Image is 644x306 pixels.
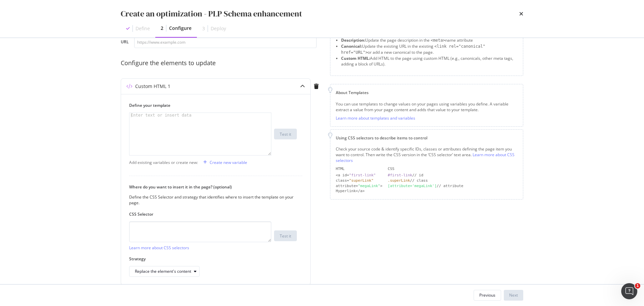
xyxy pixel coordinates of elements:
div: Create new variable [210,160,247,165]
strong: Canonical: [341,43,362,49]
div: "megaLink" [358,184,380,188]
button: Replace the element's content [129,266,200,277]
div: "superLink" [349,178,374,183]
div: 2 [161,25,163,32]
div: Previous [479,292,495,298]
div: attribute= > [336,183,382,189]
div: Hyperlink</a> [336,188,382,194]
div: Create an optimization - PLP Schema enhancement [121,8,302,19]
button: Test it [274,129,297,139]
div: Enter text or insert data [129,113,193,118]
div: About Templates [336,90,518,95]
li: Update the page description in the name attribute [341,37,518,43]
label: Define your template [129,102,297,108]
div: Next [509,292,518,298]
div: class= [336,178,382,183]
label: CSS Selector [129,211,297,217]
div: Using CSS selectors to describe items to control [336,135,518,141]
input: https://www.example.com [134,36,317,48]
div: Add existing variables or create new: [129,160,198,165]
span: <link rel="canonical" href="URL"> [341,44,485,55]
div: You can use templates to change values on your pages using variables you define. A variable extra... [336,101,518,113]
button: Next [504,290,523,301]
div: times [519,8,523,19]
a: Learn more about CSS selectors [129,245,189,251]
div: Custom HTML 1 [135,83,170,90]
div: HTML [336,166,382,172]
div: .superLink [388,178,410,183]
div: Check your source code & identify specific IDs, classes or attributes defining the page item you ... [336,146,518,163]
div: Replace the element's content [135,269,191,273]
li: Update the existing URL in the existing or add a new canonical to the page. [341,43,518,55]
div: Test it [280,131,291,137]
div: CSS [388,166,518,172]
div: Deploy [211,25,226,32]
div: <a id= [336,173,382,178]
div: [attribute='megaLink'] [388,184,437,188]
div: Define the CSS Selector and strategy that identifies where to insert the template on your page. [129,194,297,206]
div: // id [388,173,518,178]
span: 1 [635,283,640,289]
button: Previous [474,290,501,301]
strong: Custom HTML: [341,55,370,61]
div: "first-link" [349,173,376,177]
div: // class [388,178,518,183]
div: 3 [202,25,205,32]
span: <meta> [431,38,445,43]
div: Test it [280,233,291,239]
div: // attribute [388,183,518,189]
iframe: Intercom live chat [621,283,637,299]
button: Create new variable [201,157,247,168]
label: URL [121,39,129,46]
div: #first-link [388,173,412,177]
label: Strategy [129,256,297,262]
li: Add HTML to the page using custom HTML (e.g., canonicals, other meta tags, adding a block of URLs). [341,55,518,67]
div: Define [136,25,150,32]
strong: Description: [341,37,365,43]
label: Where do you want to insert it in the page? (optional) [129,184,297,190]
a: Learn more about templates and variables [336,115,415,121]
div: Configure [169,25,192,32]
a: Learn more about CSS selectors [336,152,515,163]
button: Test it [274,230,297,241]
div: Configure the elements to update [121,59,322,68]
